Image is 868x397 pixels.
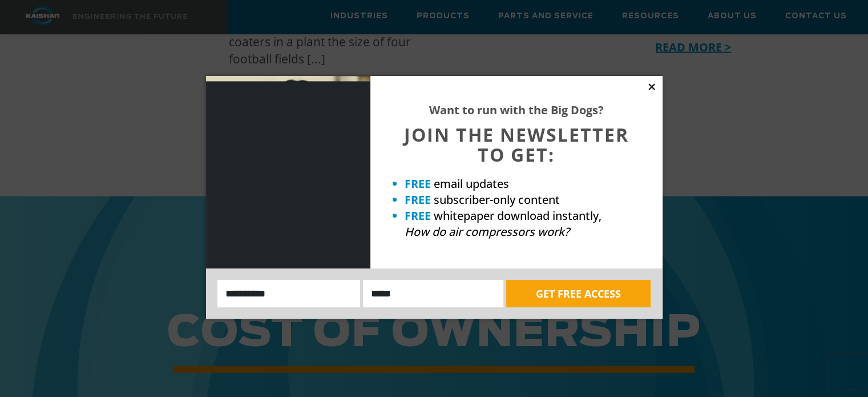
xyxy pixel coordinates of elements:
span: subscriber-only content [434,192,560,207]
input: Email [363,280,503,307]
em: How do air compressors work? [405,224,570,239]
strong: FREE [405,192,431,207]
strong: Want to run with the Big Dogs? [429,102,604,118]
span: JOIN THE NEWSLETTER TO GET: [404,122,629,167]
button: GET FREE ACCESS [506,280,651,307]
span: email updates [434,176,509,191]
strong: FREE [405,208,431,223]
strong: FREE [405,176,431,191]
input: Name: [217,280,361,307]
span: whitepaper download instantly, [434,208,601,223]
button: Close [647,82,657,92]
